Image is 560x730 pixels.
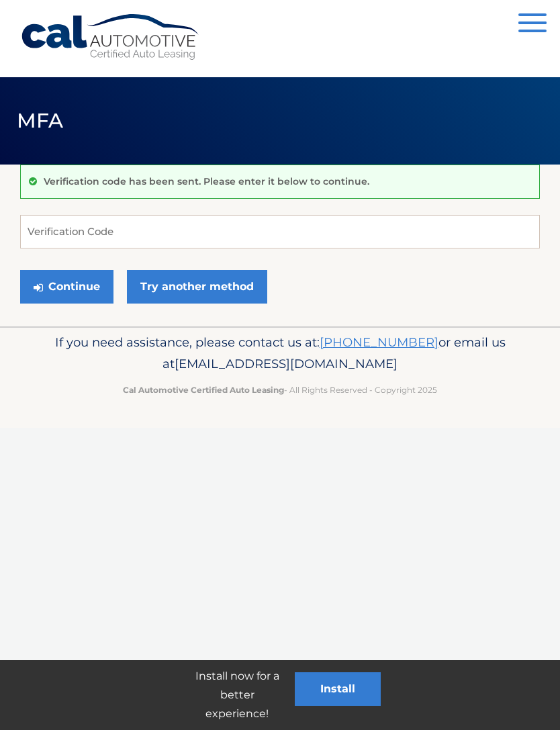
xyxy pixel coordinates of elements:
input: Verification Code [20,215,540,248]
button: Install [295,672,381,706]
strong: Cal Automotive Certified Auto Leasing [123,385,284,395]
button: Menu [518,13,547,36]
a: Try another method [127,270,267,304]
span: MFA [17,108,64,133]
p: - All Rights Reserved - Copyright 2025 [20,383,540,397]
button: Continue [20,270,113,304]
p: Verification code has been sent. Please enter it below to continue. [44,175,369,187]
a: [PHONE_NUMBER] [320,334,438,350]
span: [EMAIL_ADDRESS][DOMAIN_NAME] [175,356,398,371]
a: Cal Automotive [20,13,201,61]
p: If you need assistance, please contact us at: or email us at [20,332,540,375]
p: Install now for a better experience! [179,667,295,723]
